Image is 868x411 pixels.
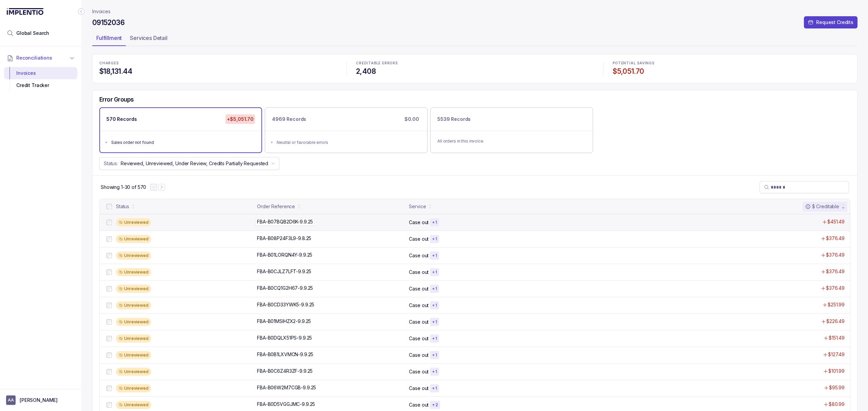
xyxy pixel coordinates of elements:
p: $0.00 [403,114,420,124]
h4: $18,131.44 [99,67,337,76]
div: Remaining page entries [101,184,146,191]
p: FBA-B06W2M7CGB-9.9.25 [257,384,316,391]
p: $95.99 [829,384,845,391]
div: Unreviewed [116,401,151,409]
nav: breadcrumb [92,8,111,15]
div: Reconciliations [4,66,77,93]
p: 4969 Records [272,116,306,123]
p: + 1 [432,236,437,242]
h4: 2,408 [356,67,594,76]
h5: Error Groups [99,96,134,103]
p: FBA-B0CD33YWK5-9.9.25 [257,301,314,308]
div: Unreviewed [116,285,151,293]
p: FBA-B0B1LXVMCN-9.9.25 [257,351,313,358]
p: FBA-B0DQLX51PS-9.9.25 [257,334,312,341]
input: checkbox-checkbox [106,269,112,275]
h4: 09152036 [92,18,124,27]
p: $80.99 [829,401,845,408]
p: Case out [409,352,429,359]
h4: $5,051.70 [613,67,850,76]
p: Request Credits [816,19,853,26]
span: User initials [6,395,16,405]
p: Case out [409,285,429,292]
input: checkbox-checkbox [106,369,112,374]
div: Status [116,203,129,210]
p: [PERSON_NAME] [20,397,58,404]
button: Status:Reviewed, Unreviewed, Under Review, Credits Partially Requested [99,157,279,170]
p: $226.49 [826,318,845,325]
div: Credit Tracker [9,79,72,91]
p: Case out [409,319,429,325]
p: + 1 [432,286,437,291]
p: $376.49 [826,235,845,242]
p: POTENTIAL SAVINGS [613,61,850,65]
div: Unreviewed [116,351,151,359]
p: $376.49 [826,252,845,258]
div: Sales order not found [111,139,254,146]
p: + 1 [432,253,437,258]
p: +$5,051.70 [225,114,255,124]
button: User initials[PERSON_NAME] [6,395,75,405]
span: Reconciliations [16,55,52,61]
p: FBA-B01LORQN4Y-9.9.25 [257,252,312,258]
p: + 1 [432,369,437,374]
p: FBA-B0CJLZ7LFT-9.9.25 [257,268,311,275]
div: Neutral or favorable errors [277,139,420,146]
p: $451.49 [827,218,845,225]
div: Unreviewed [116,318,151,326]
p: Reviewed, Unreviewed, Under Review, Credits Partially Requested [121,160,268,167]
p: Case out [409,402,429,408]
input: checkbox-checkbox [106,204,112,209]
p: Case out [409,385,429,392]
ul: Tab Group [92,33,857,46]
input: checkbox-checkbox [106,236,112,242]
p: + 2 [432,402,438,408]
p: FBA-B0D5VGGJMC-9.9.25 [257,401,315,408]
p: $101.99 [828,368,845,374]
div: Unreviewed [116,368,151,376]
div: Unreviewed [116,334,151,343]
input: checkbox-checkbox [106,286,112,291]
div: Unreviewed [116,268,151,276]
p: Status: [104,160,118,167]
p: FBA-B0C6Z4R3ZF-9.9.25 [257,368,313,374]
p: + 1 [432,303,437,308]
a: Invoices [92,8,111,15]
p: FBA-B07BQB2D6K-9.9.25 [255,218,315,225]
p: Services Detail [130,34,167,42]
p: Case out [409,335,429,342]
p: CHARGES [99,61,337,65]
p: Showing 1-30 of 570 [101,184,146,191]
button: Request Credits [804,16,857,28]
p: FBA-B08P24F3L9-9.8.25 [257,235,311,242]
input: checkbox-checkbox [106,336,112,341]
input: checkbox-checkbox [106,319,112,325]
li: Tab Fulfillment [92,33,126,46]
div: $ Creditable [805,203,839,210]
input: checkbox-checkbox [106,402,112,408]
p: $376.49 [826,285,845,291]
div: Unreviewed [116,301,151,309]
p: + 1 [432,352,437,358]
p: All orders in this invoice [437,138,586,145]
p: + 1 [432,319,437,325]
div: Order Reference [257,203,295,210]
p: Fulfillment [96,34,122,42]
button: Next Page [158,184,165,191]
p: Case out [409,219,429,226]
input: checkbox-checkbox [106,303,112,308]
p: FBA-B0CQ1G2H67-9.9.25 [257,285,313,291]
span: Global Search [16,30,49,37]
p: $376.49 [826,268,845,275]
p: 5539 Records [437,116,471,123]
p: CREDITABLE ERRORS [356,61,594,65]
p: Case out [409,302,429,309]
p: + 1 [432,386,437,391]
p: FBA-B01MSIHZX2-9.9.25 [257,318,311,325]
p: Case out [409,368,429,375]
button: Reconciliations [4,50,77,65]
p: $151.49 [829,334,845,341]
p: 570 Records [106,116,137,123]
p: Case out [409,269,429,276]
input: checkbox-checkbox [106,220,112,225]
